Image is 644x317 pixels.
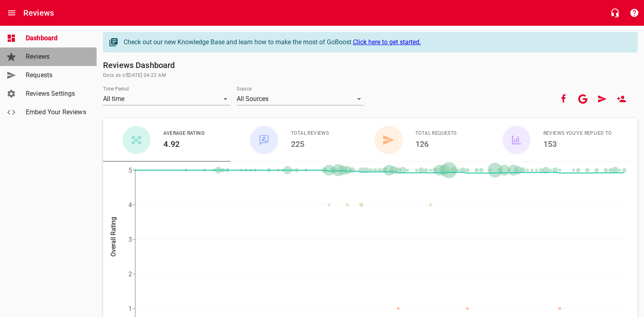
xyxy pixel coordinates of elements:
span: Reviews Settings [26,89,87,99]
span: Embed Your Reviews [26,107,87,117]
button: Live Chat [605,3,625,23]
span: Requests [26,70,87,80]
h6: 153 [543,138,612,150]
button: Open drawer [2,3,21,23]
span: Data as of [DATE] 04:22 AM [103,72,638,80]
div: All Sources [237,93,364,105]
span: Average Rating [163,130,204,138]
h6: 225 [291,138,329,150]
tspan: 3 [128,236,132,243]
button: Support Portal [625,3,644,23]
div: All time [103,93,230,105]
tspan: 2 [128,270,132,278]
tspan: Overall Rating [109,217,117,257]
span: Dashboard [26,33,87,43]
button: Your google account is connected [573,89,592,109]
h6: Reviews Dashboard [103,59,638,72]
label: Source [237,86,252,91]
label: Time Period [103,86,129,91]
div: Check out our new Knowledge Base and learn how to make the most of GoBoost. [124,37,629,47]
h6: 126 [415,138,457,150]
a: New User [612,89,631,109]
tspan: 4 [128,201,132,209]
tspan: 1 [128,305,132,313]
span: Total Requests [415,130,457,138]
button: Your Facebook account is connected [554,89,573,109]
span: Reviews [26,52,87,62]
h6: Reviews [23,6,54,19]
a: Request Review [592,89,612,109]
h6: 4.92 [163,138,204,150]
tspan: 5 [128,167,132,174]
a: Click here to get started. [353,38,421,46]
span: Total Reviews [291,130,329,138]
span: Reviews You've Replied To [543,130,612,138]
